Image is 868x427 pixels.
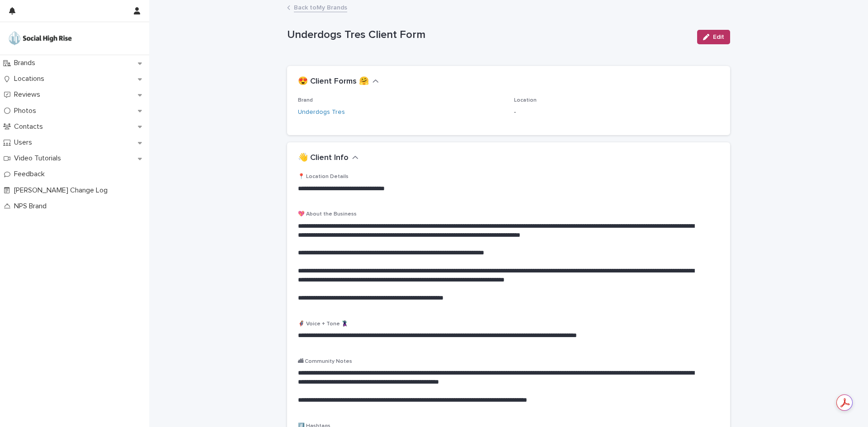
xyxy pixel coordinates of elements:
[298,153,349,163] h2: 👋 Client Info
[514,98,537,103] span: Location
[713,34,724,40] span: Edit
[294,2,347,12] a: Back toMy Brands
[298,98,313,103] span: Brand
[298,108,345,117] a: Underdogs Tres
[697,30,730,44] button: Edit
[10,186,115,195] p: [PERSON_NAME] Change Log
[10,75,52,83] p: Locations
[298,153,359,163] button: 👋 Client Info
[7,29,73,47] img: o5DnuTxEQV6sW9jFYBBf
[10,138,39,147] p: Users
[298,359,352,364] span: 🏙 Community Notes
[10,59,42,67] p: Brands
[287,28,690,42] p: Underdogs Tres Client Form
[298,321,348,327] span: 🦸‍♀️ Voice + Tone 🦹‍♀️
[10,107,43,115] p: Photos
[298,211,357,217] span: 💖 About the Business
[298,77,369,87] h2: 😍 Client Forms 🤗
[10,202,54,211] p: NPS Brand
[10,170,52,178] p: Feedback
[514,108,719,117] p: -
[10,122,50,131] p: Contacts
[10,154,68,163] p: Video Tutorials
[10,90,47,99] p: Reviews
[298,174,349,179] span: 📍 Location Details
[298,77,379,87] button: 😍 Client Forms 🤗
